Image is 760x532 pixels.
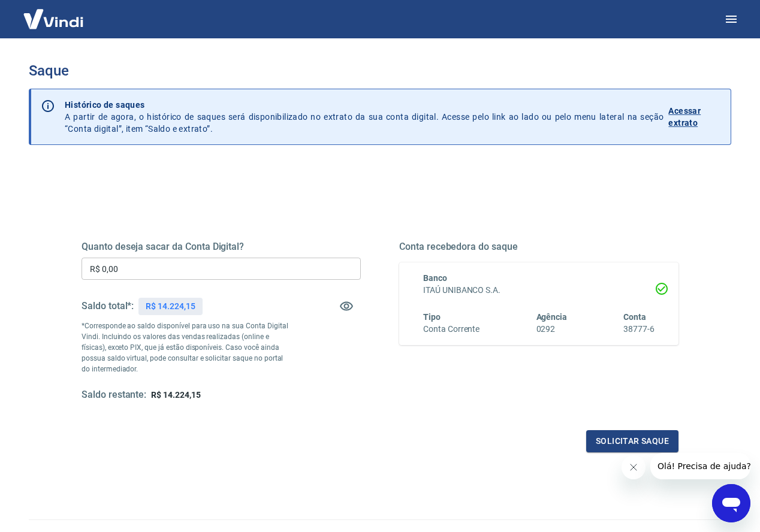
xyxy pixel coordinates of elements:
[536,312,568,322] span: Agência
[65,99,664,111] p: Histórico de saques
[151,390,200,400] span: R$ 14.224,15
[668,99,721,135] a: Acessar extrato
[423,273,447,283] span: Banco
[650,453,750,479] iframe: Mensagem da empresa
[423,284,655,297] h6: ITAÚ UNIBANCO S.A.
[29,62,731,79] h3: Saque
[399,241,678,253] h5: Conta recebedora do saque
[668,105,721,129] p: Acessar extrato
[623,312,646,322] span: Conta
[82,389,146,401] h5: Saldo restante:
[712,484,750,522] iframe: Botão para abrir a janela de mensagens
[82,321,291,374] p: *Corresponde ao saldo disponível para uso na sua Conta Digital Vindi. Incluindo os valores das ve...
[622,455,646,479] iframe: Fechar mensagem
[14,1,92,37] img: Vindi
[423,312,441,322] span: Tipo
[623,323,655,335] h6: 38777-6
[536,323,568,335] h6: 0292
[65,99,664,135] p: A partir de agora, o histórico de saques será disponibilizado no extrato da sua conta digital. Ac...
[82,300,134,312] h5: Saldo total*:
[82,241,361,253] h5: Quanto deseja sacar da Conta Digital?
[7,8,101,18] span: Olá! Precisa de ajuda?
[586,430,678,452] button: Solicitar saque
[423,323,479,335] h6: Conta Corrente
[146,300,195,313] p: R$ 14.224,15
